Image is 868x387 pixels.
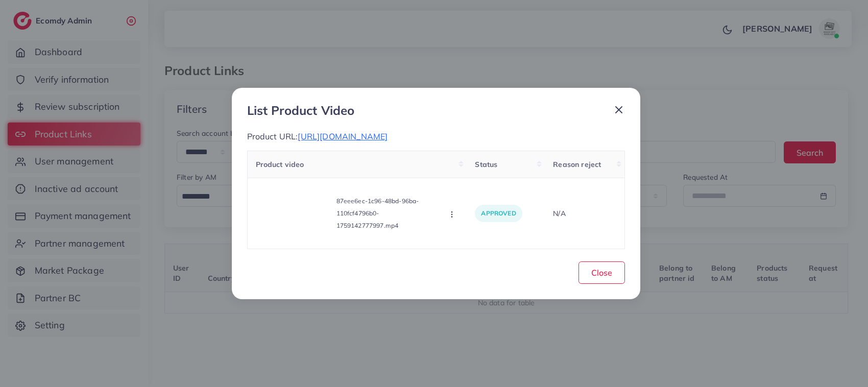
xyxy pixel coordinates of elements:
button: Close [578,261,625,283]
span: Status [475,160,497,169]
p: N/A [553,207,616,220]
span: Reason reject [553,160,601,169]
span: [URL][DOMAIN_NAME] [298,131,388,141]
p: 87eee6ec-1c96-48bd-96ba-110fcf4796b0-1759142777997.mp4 [336,195,439,232]
p: approved [475,205,522,222]
span: Close [591,268,612,278]
span: Product video [256,160,304,169]
h3: List Product Video [247,103,355,118]
p: Product URL: [247,130,625,142]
